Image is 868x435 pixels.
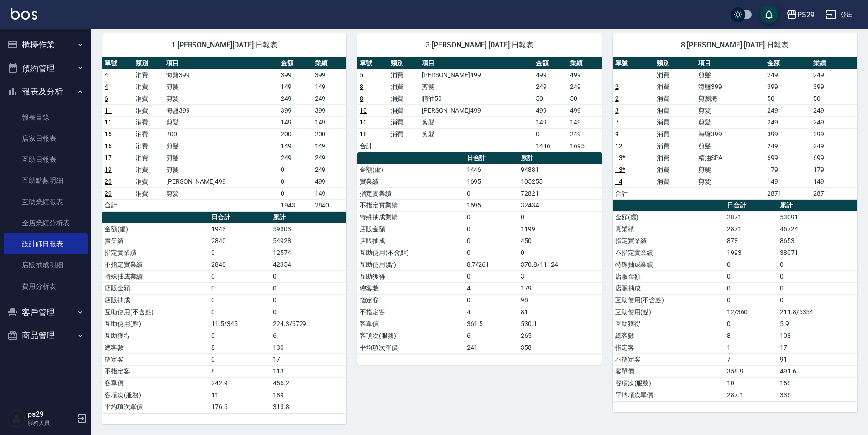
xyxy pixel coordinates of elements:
td: 互助使用(不含點) [102,306,209,318]
a: 9 [615,130,619,138]
td: 剪髮 [164,140,278,152]
td: 海鹽399 [696,128,765,140]
td: 店販抽成 [102,294,209,306]
td: 特殊抽成業績 [102,270,209,282]
td: 149 [278,81,313,93]
td: 消費 [133,128,164,140]
td: 6 [271,330,346,342]
td: 互助使用(點) [102,318,209,330]
td: 總客數 [357,282,464,294]
td: 不指定實業績 [613,247,725,259]
a: 7 [615,119,619,126]
td: 399 [278,104,313,116]
a: 店家日報表 [4,128,88,149]
div: PS29 [797,9,815,21]
a: 3 [615,107,619,114]
a: 1 [615,71,619,78]
td: 5.9 [778,318,857,330]
td: 0 [278,176,313,187]
td: 消費 [133,152,164,164]
td: 4 [465,282,519,294]
td: 149 [568,116,602,128]
td: 精油50 [419,93,533,104]
td: 剪髮 [696,69,765,81]
a: 18 [360,130,367,138]
td: 0 [278,187,313,199]
td: 149 [533,116,568,128]
table: a dense table [613,57,857,200]
td: 指定實業績 [357,187,464,199]
td: 消費 [654,140,696,152]
a: 11 [105,119,112,126]
td: 消費 [388,93,419,104]
button: 櫃檯作業 [4,33,88,57]
td: 179 [811,164,857,176]
td: 剪髮 [419,81,533,93]
td: 剪髮 [164,81,278,93]
th: 金額 [765,57,811,69]
button: PS29 [783,5,818,24]
th: 單號 [613,57,654,69]
td: 海鹽399 [164,104,278,116]
td: 265 [518,330,601,342]
td: 149 [313,140,347,152]
td: 店販抽成 [357,235,464,247]
td: 剪髮 [696,140,765,152]
th: 類別 [133,57,164,69]
table: a dense table [102,57,346,212]
td: 0 [518,247,601,259]
td: 0 [725,270,778,282]
td: 399 [313,69,347,81]
td: 0 [725,318,778,330]
td: 消費 [654,104,696,116]
td: 179 [518,282,601,294]
td: 客項次(服務) [357,330,464,342]
td: 249 [811,69,857,81]
td: 1446 [533,140,568,152]
td: 消費 [133,93,164,104]
td: 金額(虛) [613,211,725,223]
td: 消費 [654,81,696,93]
td: 249 [765,69,811,81]
td: 不指定客 [357,306,464,318]
td: 249 [278,93,313,104]
td: 499 [313,176,347,187]
td: 合計 [613,187,654,199]
td: 店販金額 [613,270,725,282]
table: a dense table [102,212,346,413]
td: 0 [209,306,271,318]
td: 499 [568,69,602,81]
td: 200 [313,128,347,140]
td: 2871 [725,223,778,235]
td: 499 [568,104,602,116]
td: 0 [271,270,346,282]
td: 0 [278,164,313,176]
a: 12 [615,142,622,150]
a: 19 [105,166,112,173]
td: 12574 [271,247,346,259]
td: 0 [725,282,778,294]
td: 50 [811,93,857,104]
a: 20 [105,190,112,197]
td: 店販金額 [102,282,209,294]
td: 0 [518,211,601,223]
a: 17 [105,154,112,161]
td: 249 [313,93,347,104]
td: 0 [465,294,519,306]
td: [PERSON_NAME]499 [419,69,533,81]
td: 總客數 [613,330,725,342]
th: 累計 [271,212,346,223]
td: 1446 [465,164,519,176]
td: 0 [271,282,346,294]
td: 剪髮 [164,152,278,164]
a: 報表目錄 [4,107,88,128]
td: 剪髮 [164,187,278,199]
a: 14 [615,178,622,185]
td: 剪髮 [696,176,765,187]
td: 370.8/11124 [518,259,601,270]
td: 399 [278,69,313,81]
td: 剪髮 [164,164,278,176]
td: 53091 [778,211,857,223]
a: 互助日報表 [4,149,88,170]
td: 指定客 [357,294,464,306]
